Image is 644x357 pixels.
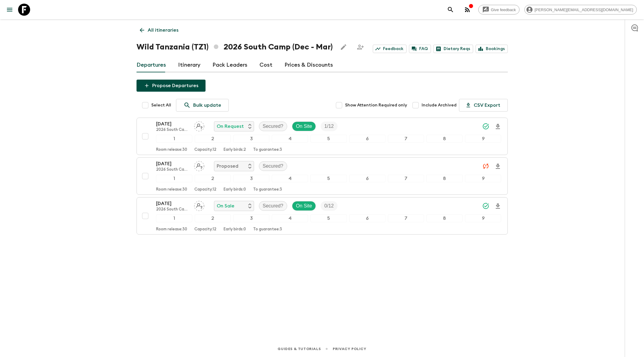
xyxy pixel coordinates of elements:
[259,58,272,72] a: Cost
[465,214,501,222] div: 9
[253,187,282,192] p: To guarantee: 3
[263,163,284,170] p: Secured?
[156,175,192,182] div: 1
[224,227,246,232] p: Early birds: 0
[292,201,316,211] div: On Site
[195,175,231,182] div: 2
[4,4,16,16] button: menu
[137,80,206,92] button: Propose Departures
[156,214,192,222] div: 1
[494,163,501,170] svg: Download Onboarding
[488,8,519,12] span: Give feedback
[259,122,287,131] div: Secured?
[349,135,385,143] div: 6
[388,135,424,143] div: 7
[524,5,637,14] div: [PERSON_NAME][EMAIL_ADDRESS][DOMAIN_NAME]
[478,5,520,14] a: Give feedback
[156,120,189,128] p: [DATE]
[137,118,508,155] button: [DATE]2026 South Camp (Dec - Mar)Assign pack leaderOn RequestSecured?On SiteTrip Fill123456789Roo...
[137,58,166,72] a: Departures
[137,197,508,235] button: [DATE]2026 South Camp (Dec - Mar)Assign pack leaderOn SaleSecured?On SiteTrip Fill123456789Room r...
[310,214,347,222] div: 5
[388,214,424,222] div: 7
[195,135,231,143] div: 2
[426,135,463,143] div: 8
[263,123,284,130] p: Secured?
[482,202,489,210] svg: Synced Successfully
[194,147,216,152] p: Capacity: 12
[137,157,508,195] button: [DATE]2026 South Camp (Dec - Mar)Assign pack leaderProposedSecured?123456789Room release:30Capaci...
[482,163,489,170] svg: Unable to sync - Check prices and secured
[194,203,204,207] span: Assign pack leader
[426,175,463,182] div: 8
[426,214,463,222] div: 8
[194,227,216,232] p: Capacity: 12
[272,135,308,143] div: 4
[324,202,334,210] p: 0 / 12
[531,8,636,12] span: [PERSON_NAME][EMAIL_ADDRESS][DOMAIN_NAME]
[482,123,489,130] svg: Synced Successfully
[494,123,501,130] svg: Download Onboarding
[272,214,308,222] div: 4
[321,122,337,131] div: Trip Fill
[193,102,221,109] p: Bulk update
[224,147,246,152] p: Early birds: 2
[263,202,284,210] p: Secured?
[292,122,316,131] div: On Site
[233,135,269,143] div: 3
[349,214,385,222] div: 6
[195,214,231,222] div: 2
[333,346,366,352] a: Privacy Policy
[156,128,189,132] p: 2026 South Camp (Dec - Mar)
[296,123,312,130] p: On Site
[233,175,269,182] div: 3
[176,99,229,112] a: Bulk update
[324,123,334,130] p: 1 / 12
[233,214,269,222] div: 3
[433,45,473,53] a: Dietary Reqs
[194,123,204,128] span: Assign pack leader
[445,4,457,16] button: search adventures
[278,346,321,352] a: Guides & Tutorials
[224,187,246,192] p: Early birds: 0
[253,227,282,232] p: To guarantee: 3
[338,41,350,53] button: Edit this itinerary
[476,45,508,53] a: Bookings
[194,163,204,168] span: Assign pack leader
[156,167,189,172] p: 2026 South Camp (Dec - Mar)
[137,24,182,36] a: All itineraries
[459,99,508,112] button: CSV Export
[296,202,312,210] p: On Site
[156,227,187,232] p: Room release: 30
[217,123,244,130] p: On Request
[272,175,308,182] div: 4
[310,175,347,182] div: 5
[259,201,287,211] div: Secured?
[494,203,501,210] svg: Download Onboarding
[310,135,347,143] div: 5
[321,201,337,211] div: Trip Fill
[253,147,282,152] p: To guarantee: 3
[345,102,407,108] span: Show Attention Required only
[422,102,457,108] span: Include Archived
[178,58,200,72] a: Itinerary
[151,102,171,108] span: Select All
[409,45,431,53] a: FAQ
[373,45,407,53] a: Feedback
[156,160,189,167] p: [DATE]
[148,27,178,34] p: All itineraries
[156,147,187,152] p: Room release: 30
[156,207,189,212] p: 2026 South Camp (Dec - Mar)
[212,58,247,72] a: Pack Leaders
[388,175,424,182] div: 7
[217,202,234,210] p: On Sale
[354,41,366,53] span: Share this itinerary
[259,161,287,171] div: Secured?
[156,135,192,143] div: 1
[465,175,501,182] div: 9
[156,187,187,192] p: Room release: 30
[465,135,501,143] div: 9
[194,187,216,192] p: Capacity: 12
[349,175,385,182] div: 6
[156,200,189,207] p: [DATE]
